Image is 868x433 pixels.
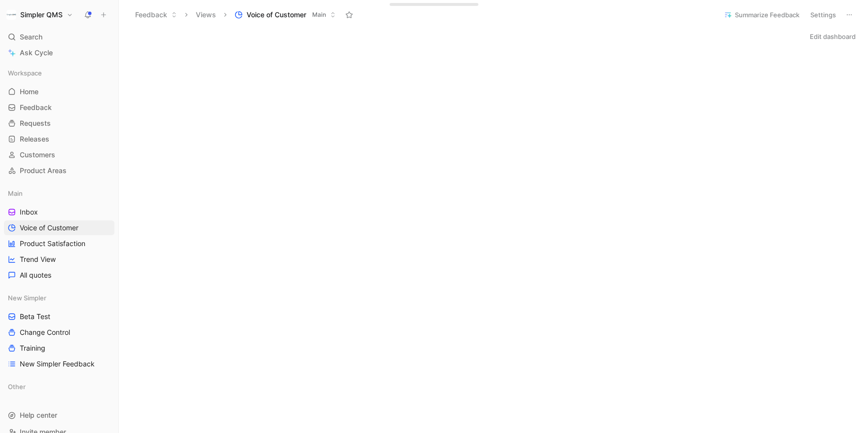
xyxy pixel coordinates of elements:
[20,254,56,264] span: Trend View
[4,252,114,267] a: Trend View
[20,223,78,233] span: Voice of Customer
[4,290,114,371] div: New SimplerBeta TestChange ControlTrainingNew Simpler Feedback
[4,268,114,283] a: All quotes
[20,118,51,128] span: Requests
[4,132,114,146] a: Releases
[20,359,95,369] span: New Simpler Feedback
[4,163,114,178] a: Product Areas
[8,68,42,78] span: Workspace
[4,341,114,356] a: Training
[8,293,46,303] span: New Simpler
[6,10,16,20] img: Simpler QMS
[720,8,804,22] button: Summarize Feedback
[20,343,45,353] span: Training
[4,290,114,305] div: New Simpler
[4,45,114,60] a: Ask Cycle
[4,379,114,394] div: Other
[4,205,114,219] a: Inbox
[230,7,340,22] button: Voice of CustomerMain
[4,66,114,80] div: Workspace
[131,7,181,22] button: Feedback
[4,8,75,22] button: Simpler QMSSimpler QMS
[805,30,860,43] button: Edit dashboard
[20,150,55,160] span: Customers
[20,87,38,97] span: Home
[4,379,114,397] div: Other
[4,236,114,251] a: Product Satisfaction
[247,10,306,20] span: Voice of Customer
[4,100,114,115] a: Feedback
[20,134,49,144] span: Releases
[20,31,42,43] span: Search
[20,103,52,112] span: Feedback
[8,382,26,392] span: Other
[4,186,114,201] div: Main
[20,327,70,337] span: Change Control
[20,239,85,249] span: Product Satisfaction
[4,186,114,283] div: MainInboxVoice of CustomerProduct SatisfactionTrend ViewAll quotes
[20,47,53,59] span: Ask Cycle
[20,270,51,280] span: All quotes
[4,116,114,131] a: Requests
[4,30,114,44] div: Search
[4,309,114,324] a: Beta Test
[4,357,114,371] a: New Simpler Feedback
[20,166,67,176] span: Product Areas
[4,408,114,423] div: Help center
[191,7,220,22] button: Views
[20,207,38,217] span: Inbox
[20,10,63,19] h1: Simpler QMS
[4,84,114,99] a: Home
[806,8,840,22] button: Settings
[4,147,114,162] a: Customers
[20,411,57,419] span: Help center
[4,220,114,235] a: Voice of Customer
[4,325,114,340] a: Change Control
[20,312,50,322] span: Beta Test
[312,10,326,20] span: Main
[8,188,23,198] span: Main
